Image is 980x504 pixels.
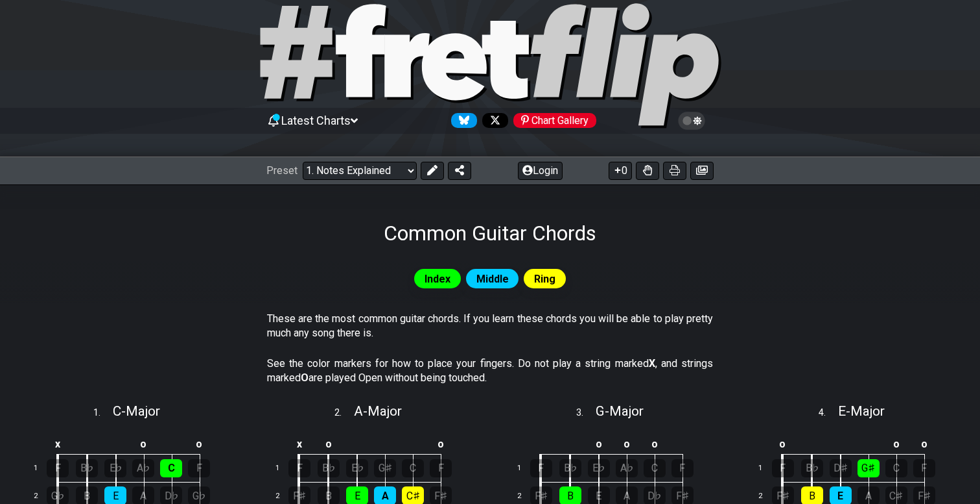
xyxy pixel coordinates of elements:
div: F [188,459,210,477]
div: F [671,459,694,477]
span: Middle [476,270,509,288]
td: 1 [26,455,57,483]
span: 1 . [93,406,113,420]
div: Chart Gallery [513,113,596,128]
td: o [130,433,157,455]
td: o [768,433,798,455]
div: B♭ [559,459,581,477]
div: D♯ [830,459,852,477]
td: 1 [751,455,782,483]
strong: X [649,357,655,370]
div: F [430,459,452,477]
div: G♯ [374,459,396,477]
td: o [612,433,640,455]
div: F [530,459,552,477]
div: C [885,459,907,477]
span: Toggle light / dark theme [684,115,699,127]
button: Print [663,162,686,180]
td: o [185,433,213,455]
div: B♭ [318,459,340,477]
a: #fretflip at Pinterest [508,113,596,128]
div: C [644,459,666,477]
button: Share Preset [448,162,471,180]
td: o [640,433,668,455]
div: F [288,459,310,477]
button: 0 [609,162,632,180]
div: C [160,459,182,477]
div: F [913,459,935,477]
span: Index [425,270,450,288]
span: 3 . [576,406,596,420]
div: A♭ [132,459,154,477]
p: These are the most common guitar chords. If you learn these chords you will be able to play prett... [267,312,713,341]
div: F [47,459,69,477]
td: o [585,433,613,455]
p: See the color markers for how to place your fingers. Do not play a string marked , and strings ma... [267,357,713,386]
button: Edit Preset [421,162,444,180]
span: Preset [266,164,297,177]
button: Create image [690,162,714,180]
span: A - Major [354,403,402,419]
div: F [772,459,794,477]
a: Follow #fretflip at Bluesky [446,113,477,128]
td: o [314,433,344,455]
div: G♯ [857,459,880,477]
td: 1 [268,455,299,483]
span: 2 . [334,406,354,420]
div: C [402,459,424,477]
div: B♭ [76,459,98,477]
div: A♭ [616,459,638,477]
a: Follow #fretflip at X [477,113,508,128]
td: o [427,433,455,455]
span: G - Major [596,403,644,419]
td: o [882,433,910,455]
td: x [285,433,314,455]
div: E♭ [346,459,368,477]
span: E - Major [838,403,885,419]
button: Login [518,162,563,180]
div: E♭ [588,459,610,477]
span: Latest Charts [281,114,351,127]
div: E♭ [104,459,126,477]
span: 4 . [819,406,838,420]
button: Toggle Dexterity for all fretkits [636,162,659,180]
select: Preset [303,162,417,180]
span: Ring [534,270,555,288]
td: x [43,433,73,455]
div: B♭ [801,459,823,477]
strong: O [301,372,309,384]
td: 1 [509,455,541,483]
td: o [910,433,938,455]
h1: Common Guitar Chords [384,221,596,246]
span: C - Major [113,403,160,419]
